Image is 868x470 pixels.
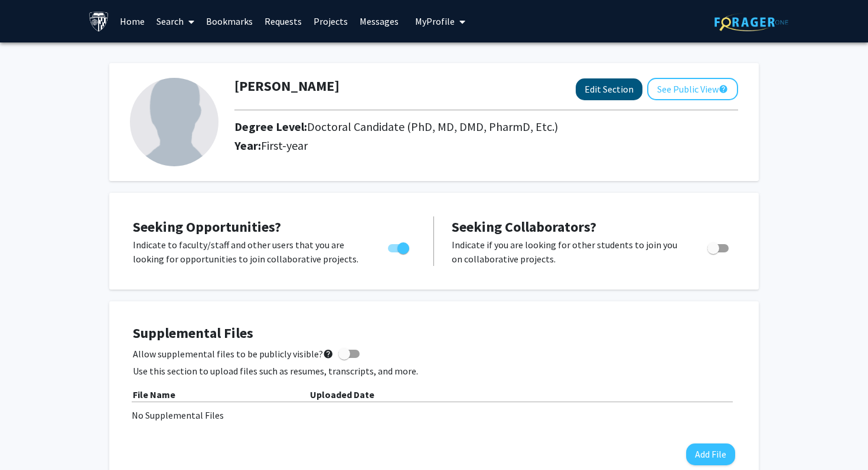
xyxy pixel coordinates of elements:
[576,78,642,100] button: Edit Section
[132,408,736,422] div: No Supplemental Files
[114,1,151,42] a: Home
[323,347,334,361] mat-icon: help
[200,1,259,42] a: Bookmarks
[234,120,649,134] h2: Degree Level:
[133,347,334,361] span: Allow supplemental files to be publicly visible?
[703,238,735,255] div: Toggle
[133,325,735,342] h4: Supplemental Files
[714,13,788,31] img: ForagerOne Logo
[133,218,281,236] span: Seeking Opportunities?
[9,417,50,461] iframe: Chat
[686,443,735,465] button: Add File
[133,238,366,266] p: Indicate to faculty/staff and other users that you are looking for opportunities to join collabor...
[130,78,218,166] img: Profile Picture
[310,389,374,400] b: Uploaded Date
[133,389,175,400] b: File Name
[259,1,308,42] a: Requests
[261,138,308,153] span: First-year
[307,119,558,134] span: Doctoral Candidate (PhD, MD, DMD, PharmD, Etc.)
[308,1,354,42] a: Projects
[647,78,738,100] button: See Public View
[452,218,596,236] span: Seeking Collaborators?
[133,364,735,378] p: Use this section to upload files such as resumes, transcripts, and more.
[719,82,728,96] mat-icon: help
[383,238,416,255] div: Toggle
[89,11,109,32] img: Johns Hopkins University Logo
[151,1,200,42] a: Search
[234,78,340,95] h1: [PERSON_NAME]
[234,139,649,153] h2: Year:
[452,238,685,266] p: Indicate if you are looking for other students to join you on collaborative projects.
[354,1,404,42] a: Messages
[415,15,455,27] span: My Profile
